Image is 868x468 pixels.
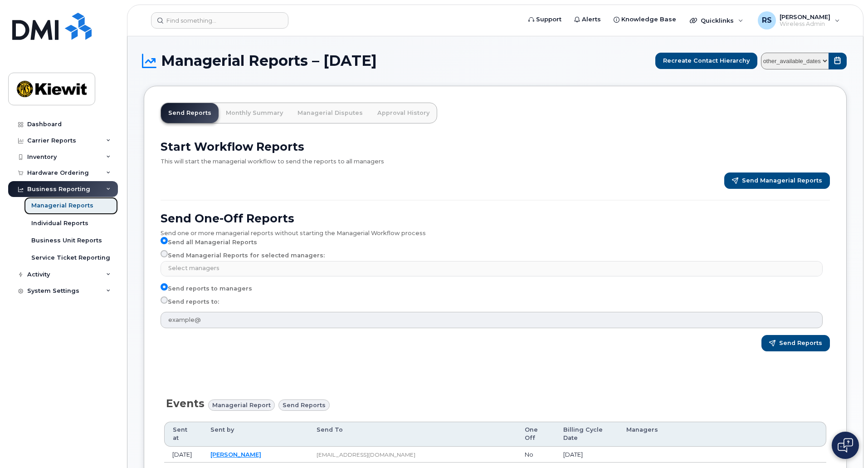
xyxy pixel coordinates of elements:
span: [EMAIL_ADDRESS][DOMAIN_NAME] [317,451,415,458]
span: Managerial Reports – [DATE] [161,54,377,68]
input: example@ [161,312,823,328]
label: Send Managerial Reports for selected managers: [161,250,325,261]
th: Sent by [202,422,308,447]
th: Managers [618,422,826,447]
input: Send Managerial Reports for selected managers: [161,250,168,257]
th: One Off [517,422,555,447]
div: Send one or more managerial reports without starting the Managerial Workflow process [161,225,830,237]
th: Send To [308,422,517,447]
input: Send all Managerial Reports [161,237,168,244]
button: Send Reports [761,335,830,351]
label: Send reports to managers [161,283,252,294]
div: This will start the managerial workflow to send the reports to all managers [161,153,830,165]
span: Send Managerial Reports [742,177,822,185]
th: Billing Cycle Date [555,422,618,447]
input: Send reports to: [161,296,168,304]
a: Monthly Summary [219,103,290,123]
label: Send all Managerial Reports [161,237,257,248]
td: No [517,447,555,463]
h2: Start Workflow Reports [161,140,830,153]
span: Send reports [283,401,326,409]
span: Events [166,397,205,410]
input: Send reports to managers [161,283,168,291]
th: Sent at [164,422,202,447]
a: Approval History [370,103,437,123]
a: Managerial Disputes [290,103,370,123]
a: Send Reports [161,103,219,123]
button: Recreate Contact Hierarchy [655,53,757,69]
td: [DATE] [164,447,202,463]
span: Recreate Contact Hierarchy [663,56,750,65]
span: Managerial Report [212,401,271,409]
span: Send Reports [779,339,822,347]
a: [PERSON_NAME] [210,451,261,458]
button: Send Managerial Reports [724,172,830,189]
img: Open chat [838,438,853,453]
h2: Send One-Off Reports [161,212,830,225]
td: [DATE] [555,447,618,463]
label: Send reports to: [161,296,219,307]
